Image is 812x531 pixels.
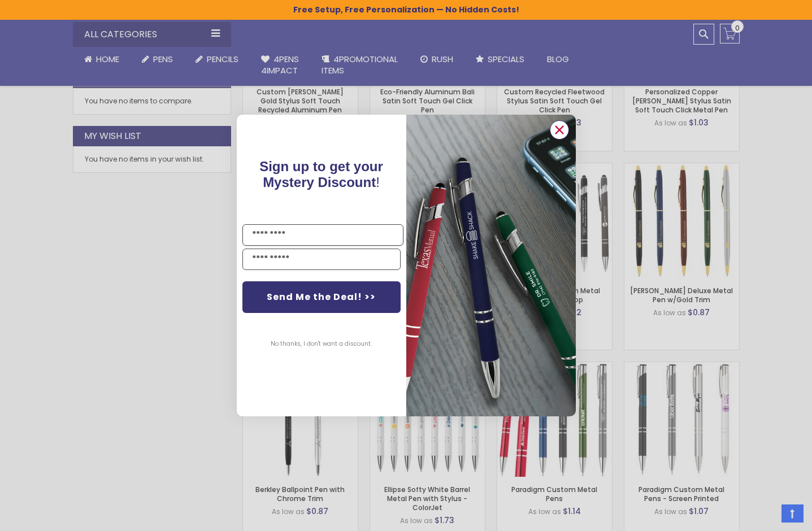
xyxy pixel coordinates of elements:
span: Sign up to get your Mystery Discount [259,159,383,190]
button: Close dialog [550,120,569,140]
img: 081b18bf-2f98-4675-a917-09431eb06994.jpeg [406,115,576,416]
button: Send Me the Deal! >> [242,281,401,313]
iframe: Google Customer Reviews [719,500,812,531]
button: No thanks, I don't want a discount. [265,330,377,358]
input: YOUR EMAIL [242,249,401,270]
span: ! [259,159,383,190]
